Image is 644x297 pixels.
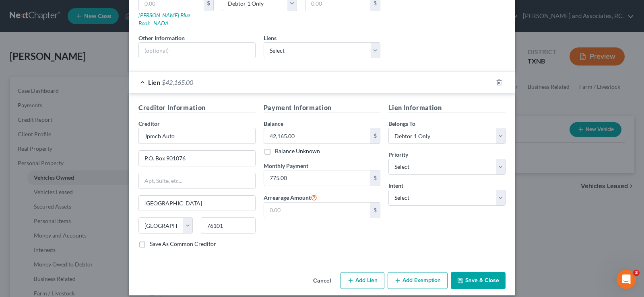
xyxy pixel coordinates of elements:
[264,193,317,202] label: Arrearage Amount
[388,103,506,113] h5: Lien Information
[201,217,255,234] input: Enter zip...
[148,78,160,86] span: Lien
[307,273,337,289] button: Cancel
[139,151,255,166] input: Enter address...
[370,170,380,186] div: $
[264,103,381,113] h5: Payment Information
[341,272,384,289] button: Add Lien
[138,120,160,127] span: Creditor
[451,272,506,289] button: Save & Close
[264,203,371,218] input: 0.00
[138,34,185,42] label: Other Information
[150,240,216,248] label: Save As Common Creditor
[139,43,255,58] input: (optional)
[264,34,277,42] label: Liens
[370,128,380,143] div: $
[153,20,169,27] a: NADA
[264,170,371,186] input: 0.00
[388,181,403,190] label: Intent
[138,103,256,113] h5: Creditor Information
[388,120,415,127] span: Belongs To
[138,128,256,144] input: Search creditor by name...
[138,12,190,27] a: [PERSON_NAME] Blue Book
[139,196,255,211] input: Enter city...
[370,203,380,218] div: $
[264,119,283,128] label: Balance
[617,270,636,289] iframe: Intercom live chat
[264,128,371,143] input: 0.00
[633,270,640,276] span: 3
[275,147,320,155] label: Balance Unknown
[264,162,308,170] label: Monthly Payment
[162,78,193,86] span: $42,165.00
[388,272,448,289] button: Add Exemption
[139,173,255,188] input: Apt, Suite, etc...
[388,151,408,158] span: Priority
